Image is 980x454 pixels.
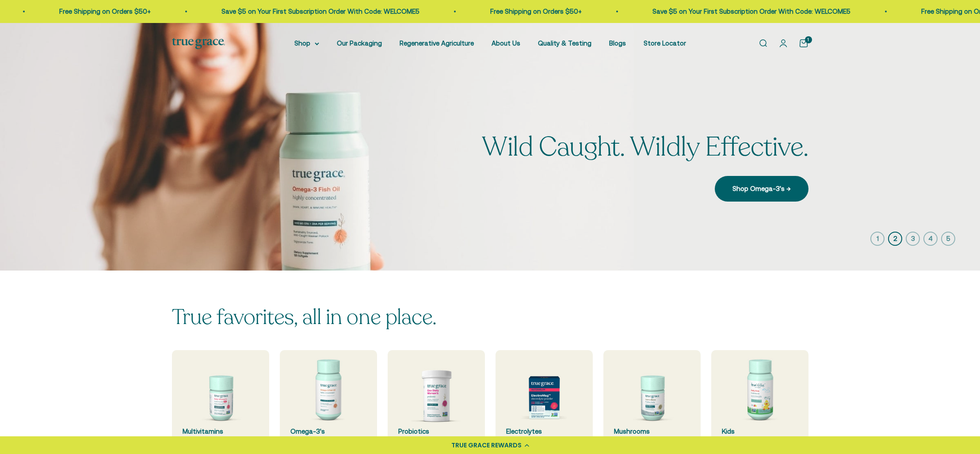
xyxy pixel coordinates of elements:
[451,441,522,450] div: TRUE GRACE REWARDS
[337,39,382,47] a: Our Packaging
[400,39,474,47] a: Regenerative Agriculture
[715,176,808,202] a: Shop Omega-3's →
[711,350,808,447] a: Kids
[172,303,437,332] split-lines: True favorites, all in one place.
[488,8,579,15] a: Free Shipping on Orders $50+
[219,6,417,17] p: Save $5 on Your First Subscription Order With Code: WELCOME5
[294,38,319,49] summary: Shop
[805,36,812,43] cart-count: 1
[492,39,520,47] a: About Us
[290,426,366,437] div: Omega-3's
[388,350,485,447] a: Probiotics
[870,232,885,246] button: 1
[923,232,938,246] button: 4
[941,232,955,246] button: 5
[650,6,848,17] p: Save $5 on Your First Subscription Order With Code: WELCOME5
[57,8,148,15] a: Free Shipping on Orders $50+
[722,426,798,437] div: Kids
[888,232,902,246] button: 2
[538,39,591,47] a: Quality & Testing
[172,350,269,447] a: Multivitamins
[603,350,701,447] a: Mushrooms
[506,426,582,437] div: Electrolytes
[906,232,920,246] button: 3
[644,39,686,47] a: Store Locator
[398,426,474,437] div: Probiotics
[609,39,626,47] a: Blogs
[496,350,593,447] a: Electrolytes
[614,426,690,437] div: Mushrooms
[482,129,808,165] split-lines: Wild Caught. Wildly Effective.
[183,426,259,437] div: Multivitamins
[280,350,377,447] a: Omega-3's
